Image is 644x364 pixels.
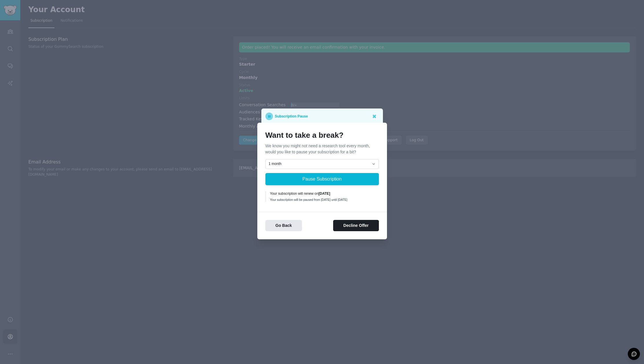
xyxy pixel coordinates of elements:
b: [DATE] [318,192,330,196]
p: Subscription Pause [275,113,308,120]
div: Your subscription will be paused from [DATE] until [DATE] [270,198,375,202]
p: We know you might not need a research tool every month, would you like to pause your subscription... [265,143,379,155]
button: Pause Subscription [265,173,379,185]
h1: Want to take a break? [265,131,379,140]
button: Decline Offer [333,220,379,231]
button: Go Back [265,220,302,231]
div: Your subscription will renew on [270,191,375,196]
